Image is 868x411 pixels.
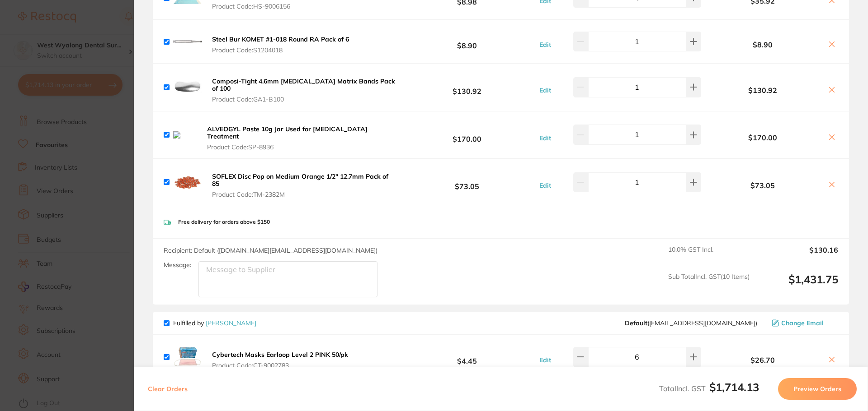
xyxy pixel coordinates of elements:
b: SOFLEX Disc Pop on Medium Orange 1/2" 12.7mm Pack of 85 [212,172,388,188]
b: Steel Bur KOMET #1-018 Round RA Pack of 6 [212,35,349,43]
b: $170.00 [400,126,534,143]
b: $8.90 [703,41,822,49]
span: Change Email [781,319,824,327]
img: cTB2MzA1NA [173,131,197,139]
button: Edit [537,41,554,49]
output: $1,431.75 [757,273,838,298]
span: Sub Total Incl. GST ( 10 Items) [668,273,750,298]
img: Nzd3Ym1lOA [173,168,202,197]
button: Edit [537,181,554,189]
img: OGdsMDNkcg [173,342,202,371]
b: $4.45 [400,349,534,365]
button: ALVEOGYL Paste 10g Jar Used for [MEDICAL_DATA] Treatment Product Code:SP-8936 [204,125,400,151]
span: Product Code: TM-2382M [212,191,397,198]
b: $73.05 [400,174,534,191]
b: $170.00 [703,134,822,142]
b: ALVEOGYL Paste 10g Jar Used for [MEDICAL_DATA] Treatment [207,125,368,140]
b: Composi-Tight 4.6mm [MEDICAL_DATA] Matrix Bands Pack of 100 [212,77,395,92]
b: $1,714.13 [709,380,759,394]
button: Edit [537,356,554,364]
span: save@adamdental.com.au [625,319,757,327]
button: Composi-Tight 4.6mm [MEDICAL_DATA] Matrix Bands Pack of 100 Product Code:GA1-B100 [209,77,400,103]
a: [PERSON_NAME] [206,319,256,327]
b: $130.92 [400,79,534,96]
span: Product Code: S1204018 [212,46,349,54]
b: $130.92 [703,86,822,94]
label: Message: [164,261,191,269]
button: Steel Bur KOMET #1-018 Round RA Pack of 6 Product Code:S1204018 [209,35,352,54]
b: Default [625,319,647,327]
span: Product Code: GA1-B100 [212,96,397,103]
b: $73.05 [703,181,822,189]
button: Preview Orders [778,378,857,400]
span: 10.0 % GST Incl. [668,246,750,266]
button: Edit [537,134,554,142]
span: Recipient: Default ( [DOMAIN_NAME][EMAIL_ADDRESS][DOMAIN_NAME] ) [164,246,377,254]
button: Change Email [769,319,838,327]
span: Product Code: HS-9006156 [212,3,396,10]
img: dmU0OTIwYQ [173,73,202,102]
output: $130.16 [757,246,838,266]
span: Product Code: SP-8936 [207,143,397,151]
p: Fulfilled by [173,319,256,327]
button: SOFLEX Disc Pop on Medium Orange 1/2" 12.7mm Pack of 85 Product Code:TM-2382M [209,172,400,199]
b: $26.70 [703,356,822,364]
button: Clear Orders [145,378,190,400]
img: YThpc3VzMQ [173,27,202,56]
b: $8.90 [400,33,534,50]
span: Total Incl. GST [659,384,759,393]
button: Cybertech Masks Earloop Level 2 PINK 50/pk Product Code:CT-9002783 [209,351,351,369]
button: Edit [537,86,554,94]
p: Free delivery for orders above $150 [178,219,270,225]
span: Product Code: CT-9002783 [212,362,348,369]
b: Cybertech Masks Earloop Level 2 PINK 50/pk [212,351,348,359]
